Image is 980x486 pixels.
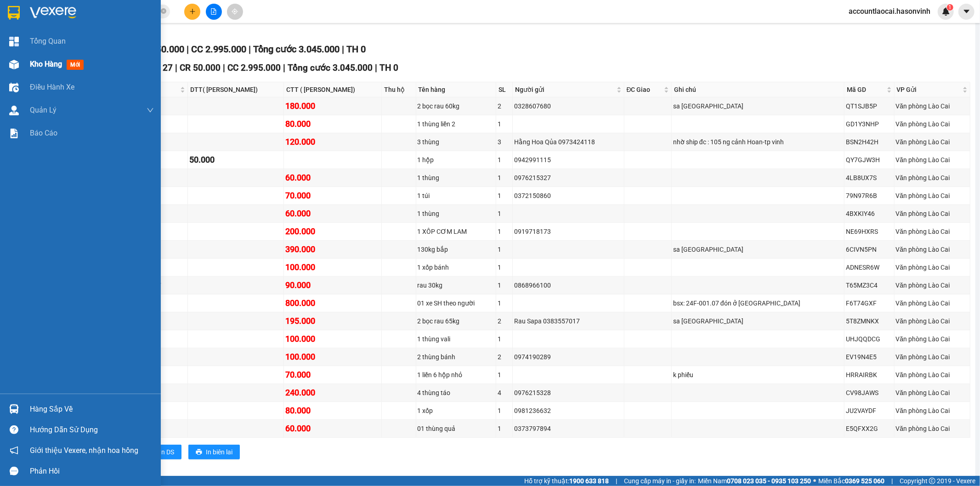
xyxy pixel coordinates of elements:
div: 0976215327 [514,173,622,183]
strong: 0708 023 035 - 0935 103 250 [727,477,811,485]
span: mới [67,60,84,70]
td: 6CIVN5PN [844,241,895,259]
img: icon-new-feature [942,7,950,16]
span: CR 50.000 [142,44,184,55]
span: message [10,467,18,475]
div: UHJQQDCG [846,334,893,344]
div: 0942991115 [514,155,622,165]
div: Văn phòng Lào Cai [896,244,969,254]
div: Văn phòng Lào Cai [896,101,969,111]
span: Kho hàng [30,60,62,68]
span: In biên lai [206,447,232,457]
div: 01 xe SH theo người [418,298,495,308]
span: 1 [948,4,952,11]
div: Văn phòng Lào Cai [896,388,969,398]
div: BSN2H42H [846,137,893,147]
td: 5T8ZMNKX [844,312,895,330]
div: NE69HXRS [846,226,893,237]
span: | [223,62,225,73]
span: | [249,44,251,55]
span: | [342,44,344,55]
td: Văn phòng Lào Cai [895,420,970,438]
div: T65MZ3C4 [846,280,893,290]
button: printerIn DS [142,445,181,459]
div: 0372150860 [514,191,622,201]
div: 1 [498,173,511,183]
div: 70.000 [285,189,380,202]
span: question-circle [10,425,18,434]
div: GD1Y3NHP [846,119,893,129]
div: 4BXKIY46 [846,209,893,219]
td: Văn phòng Lào Cai [895,312,970,330]
th: DTT( [PERSON_NAME]) [188,82,284,97]
td: Văn phòng Lào Cai [895,366,970,384]
span: | [375,62,377,73]
div: Văn phòng Lào Cai [896,298,969,308]
div: 1 [498,262,511,272]
div: 2 bọc rau 65kg [418,316,495,326]
span: Tổng cước 3.045.000 [253,44,340,55]
div: 3 thùng [418,137,495,147]
span: Hỗ trợ kỹ thuật: [524,476,609,486]
div: EV19N4E5 [846,352,893,362]
div: 800.000 [285,297,380,310]
span: copyright [929,478,935,484]
td: Văn phòng Lào Cai [895,241,970,259]
td: Văn phòng Lào Cai [895,187,970,205]
div: Văn phòng Lào Cai [896,334,969,344]
td: Văn phòng Lào Cai [895,133,970,151]
span: SL 27 [150,62,173,73]
td: Văn phòng Lào Cai [895,259,970,277]
div: 1 thùng liền 2 [418,119,495,129]
td: NE69HXRS [844,223,895,241]
div: 1 [498,280,511,290]
div: sa [GEOGRAPHIC_DATA] [673,244,843,254]
span: TH 0 [380,62,398,73]
span: Điều hành xe [30,81,74,93]
div: 1 thùng vali [418,334,495,344]
div: F6T74GXF [846,298,893,308]
td: ADNESR6W [844,259,895,277]
span: CC 2.995.000 [191,44,246,55]
div: 50.000 [189,153,282,166]
div: 1 [498,406,511,416]
div: 1 [498,226,511,237]
span: Quản Lý [30,104,57,116]
td: Văn phòng Lào Cai [895,384,970,402]
div: 1 xốp [418,406,495,416]
td: 4BXKIY46 [844,205,895,223]
div: 0373797894 [514,424,622,434]
span: Tổng cước 3.045.000 [288,62,373,73]
span: down [147,107,154,114]
div: Văn phòng Lào Cai [896,406,969,416]
div: 0868966100 [514,280,622,290]
div: 1 xốp bánh [418,262,495,272]
span: In DS [159,447,174,457]
sup: 1 [947,4,953,11]
div: 60.000 [285,207,380,220]
div: 79N97R6B [846,191,893,201]
span: file-add [210,8,217,15]
span: close-circle [161,7,166,16]
div: Hàng sắp về [30,402,154,416]
div: 1 thùng [418,173,495,183]
span: Mã GD [847,85,885,95]
div: 2 [498,352,511,362]
img: warehouse-icon [9,106,19,115]
div: 5T8ZMNKX [846,316,893,326]
div: sa [GEOGRAPHIC_DATA] [673,101,843,111]
div: 2 bọc rau 60kg [418,101,495,111]
div: Văn phòng Lào Cai [896,191,969,201]
span: Miền Nam [698,476,811,486]
div: 0981236632 [514,406,622,416]
div: 1 thùng [418,209,495,219]
div: 100.000 [285,333,380,345]
span: accountlaocai.hasonvinh [841,6,938,17]
div: Văn phòng Lào Cai [896,280,969,290]
div: 0976215328 [514,388,622,398]
img: warehouse-icon [9,60,19,69]
span: plus [189,8,196,15]
img: solution-icon [9,129,19,138]
div: 4LB8UX7S [846,173,893,183]
td: T65MZ3C4 [844,277,895,294]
